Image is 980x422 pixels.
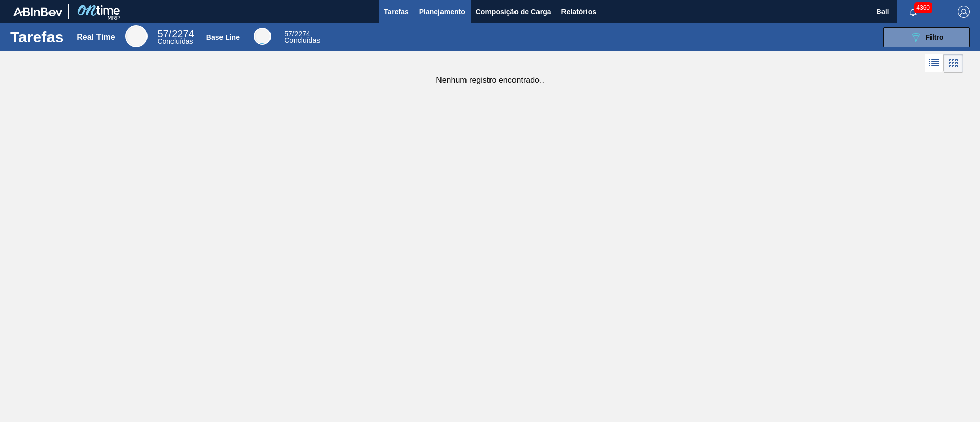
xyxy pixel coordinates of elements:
span: Concluídas [284,36,320,44]
button: Notificações [897,5,929,19]
div: Real Time [125,25,148,47]
img: TNhmsLtSVTkK8tSr43FrP2fwEKptu5GPRR3wAAAABJRU5ErkJggg== [13,7,62,16]
span: 57 [284,30,292,38]
div: Real Time [157,30,194,45]
button: Filtro [883,27,970,47]
div: Visão em Lista [925,54,944,73]
span: / 2274 [157,28,194,39]
span: 4360 [914,2,932,13]
div: Base Line [206,33,240,41]
span: Filtro [926,33,944,41]
h1: Tarefas [10,31,64,43]
div: Base Line [254,28,271,45]
div: Base Line [284,31,320,44]
span: Planejamento [419,6,465,18]
div: Visão em Cards [944,54,963,73]
span: Tarefas [384,6,409,18]
span: / 2274 [284,30,310,38]
span: Composição de Carga [476,6,551,18]
img: Logout [958,6,970,18]
div: Real Time [77,33,115,42]
span: Relatórios [561,6,596,18]
span: Concluídas [157,37,193,45]
span: 57 [157,28,168,39]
